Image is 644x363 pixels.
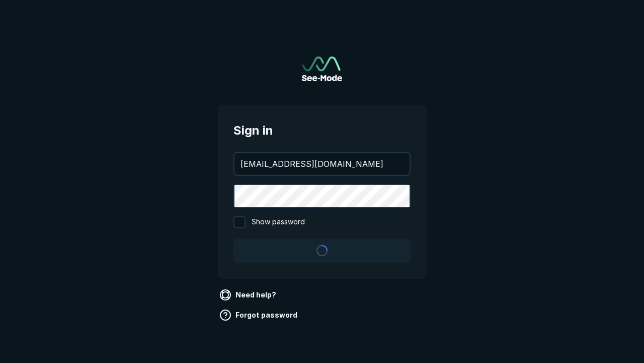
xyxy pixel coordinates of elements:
img: See-Mode Logo [302,56,342,81]
a: Go to sign in [302,56,342,81]
span: Show password [252,216,305,228]
a: Need help? [217,287,280,303]
span: Sign in [233,122,411,140]
input: your@email.com [234,153,410,175]
a: Forgot password [217,307,301,323]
